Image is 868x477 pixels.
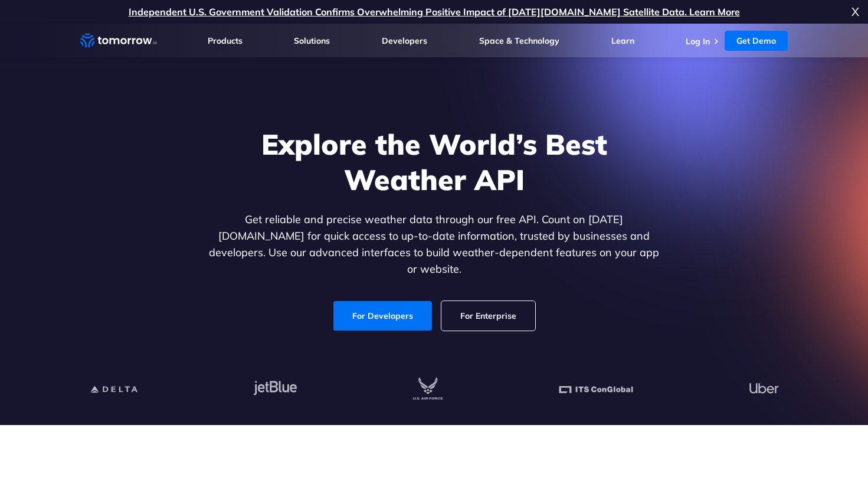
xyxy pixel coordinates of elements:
[129,6,740,18] a: Independent U.S. Government Validation Confirms Overwhelming Positive Impact of [DATE][DOMAIN_NAM...
[725,31,788,51] a: Get Demo
[441,301,535,331] a: For Enterprise
[294,35,330,46] a: Solutions
[207,211,662,277] p: Get reliable and precise weather data through our free API. Count on [DATE][DOMAIN_NAME] for quic...
[207,126,662,197] h1: Explore the World’s Best Weather API
[382,35,427,46] a: Developers
[686,36,710,47] a: Log In
[333,301,432,331] a: For Developers
[611,35,634,46] a: Learn
[479,35,559,46] a: Space & Technology
[208,35,243,46] a: Products
[80,32,157,50] a: Home link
